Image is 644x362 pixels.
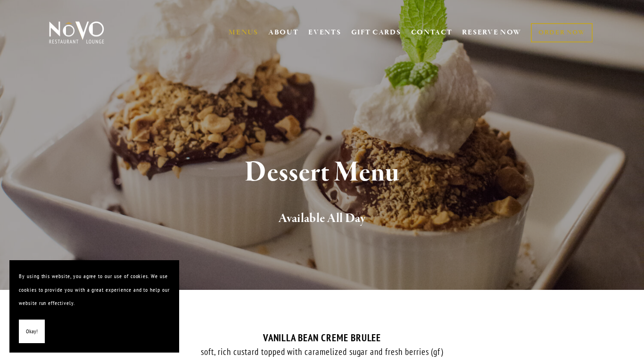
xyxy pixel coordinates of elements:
div: VANILLA BEAN CREME BRULEE [47,332,597,344]
button: Okay! [19,320,45,344]
h2: Available All Day [64,209,580,229]
p: By using this website, you agree to our use of cookies. We use cookies to provide you with a grea... [19,270,170,310]
a: RESERVE NOW [462,24,521,41]
a: CONTACT [411,24,453,41]
a: ORDER NOW [531,23,593,42]
a: MENUS [229,28,258,37]
section: Cookie banner [9,260,179,353]
h1: Dessert Menu [64,157,580,188]
a: ABOUT [268,28,299,37]
a: EVENTS [308,28,341,37]
a: GIFT CARDS [351,24,401,41]
img: Novo Restaurant &amp; Lounge [47,21,106,44]
span: Okay! [26,325,38,338]
div: soft, rich custard topped with caramelized sugar and fresh berries (gf) [47,346,597,358]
